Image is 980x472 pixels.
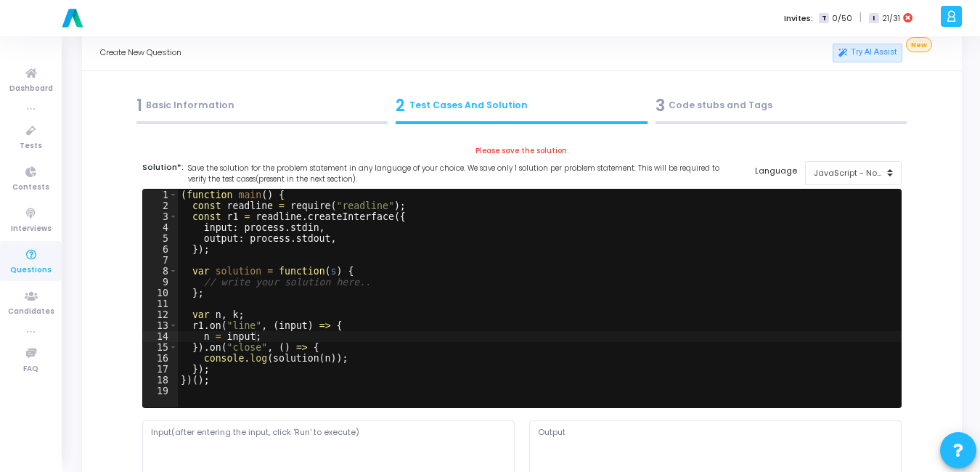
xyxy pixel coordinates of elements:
span: | [859,10,862,25]
span: Dashboard [9,83,53,95]
label: Invites: [784,12,813,25]
span: 1 [136,94,142,118]
span: 2 [396,94,405,118]
span: FAQ [23,363,38,375]
span: Contests [12,182,49,194]
span: 3 [656,94,665,118]
div: 12 [143,309,178,320]
label: Solution*: [142,161,738,184]
a: 1Basic Information [132,89,392,129]
div: 4 [143,222,178,233]
label: Language [755,165,797,177]
span: T [819,13,828,24]
a: Try AI Assist [833,44,902,62]
div: 9 [143,277,178,288]
span: New [906,37,931,52]
div: 8 [143,266,178,277]
div: Please save the solution. [135,146,909,157]
div: 19 [143,386,178,396]
div: Code stubs and Tags [656,94,907,118]
div: 15 [143,342,178,353]
span: Tests [20,140,42,152]
span: 0/50 [832,12,852,25]
img: logo [58,4,87,33]
div: Test Cases And Solution [396,94,648,118]
div: 14 [143,331,178,342]
div: 5 [143,233,178,244]
div: Basic Information [136,94,388,118]
span: Interviews [11,223,52,235]
span: 21/31 [882,12,900,25]
div: 18 [143,375,178,386]
div: Create New Question [100,35,522,70]
div: 3 [143,211,178,222]
div: 11 [143,298,178,309]
div: 13 [143,320,178,331]
div: 2 [143,200,178,211]
div: 6 [143,244,178,255]
div: 1 [143,190,178,200]
span: Save the solution for the problem statement in any language of your choice. We save only 1 soluti... [188,163,738,185]
div: 17 [143,364,178,375]
span: Candidates [8,306,54,318]
a: 2Test Cases And Solution [392,89,652,129]
div: 10 [143,288,178,298]
span: Questions [10,264,52,277]
div: JavaScript - NodeJs(12.14.0) [814,167,885,179]
span: I [869,13,878,24]
div: 16 [143,353,178,364]
div: 7 [143,255,178,266]
a: 3Code stubs and Tags [651,89,911,129]
button: JavaScript - NodeJs(12.14.0) [805,161,902,185]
